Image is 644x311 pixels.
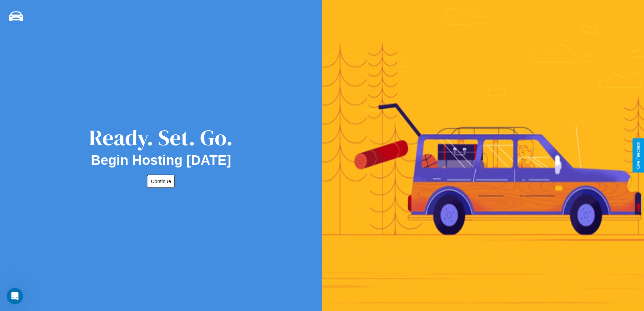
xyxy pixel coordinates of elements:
button: Continue [147,175,175,188]
div: Give Feedback [636,142,641,169]
h2: Begin Hosting [DATE] [91,153,231,168]
div: Ready. Set. Go. [89,123,233,153]
iframe: Intercom live chat [7,288,23,304]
